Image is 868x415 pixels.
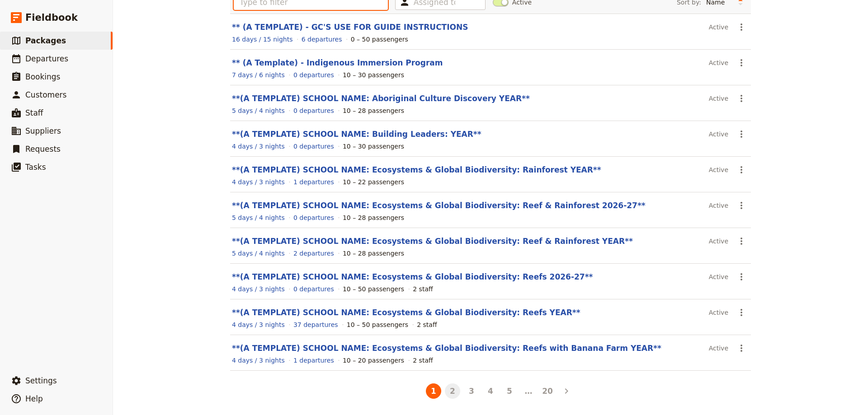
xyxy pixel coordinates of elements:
[25,36,66,45] span: Packages
[709,340,728,356] div: Active
[232,250,285,257] span: 5 days / 4 nights
[709,162,728,177] div: Active
[25,376,57,385] span: Settings
[232,94,530,103] a: **(A TEMPLATE) SCHOOL NAME: Aboriginal Culture Discovery YEAR**
[413,356,433,365] div: 2 staff
[302,35,342,44] a: View the departures for this package
[232,35,293,44] a: View the itinerary for this package
[232,106,285,115] a: View the itinerary for this package
[232,321,285,328] span: 4 days / 3 nights
[232,357,285,364] span: 4 days / 3 nights
[232,284,285,294] a: View the itinerary for this package
[734,198,749,213] button: Actions
[232,214,285,221] span: 5 days / 4 nights
[293,284,334,294] a: View the departures for this package
[232,177,285,187] a: View the itinerary for this package
[232,249,285,258] a: View the itinerary for this package
[709,55,728,70] div: Active
[343,249,404,258] div: 10 – 28 passengers
[293,70,334,79] a: View the departures for this package
[734,305,749,320] button: Actions
[734,269,749,284] button: Actions
[232,344,661,353] a: **(A TEMPLATE) SCHOOL NAME: Ecosystems & Global Biodiversity: Reefs with Banana Farm YEAR**
[232,272,593,281] a: **(A TEMPLATE) SCHOOL NAME: Ecosystems & Global Biodiversity: Reefs 2026-27**
[343,177,404,187] div: 10 – 22 passengers
[734,19,749,35] button: Actions
[464,383,479,399] button: 3
[232,23,468,32] a: ** (A TEMPLATE) - GC'S USE FOR GUIDE INSTRUCTIONS
[293,142,334,151] a: View the departures for this package
[25,54,68,63] span: Departures
[293,177,334,187] a: View the departures for this package
[351,35,408,44] div: 0 – 50 passengers
[734,91,749,106] button: Actions
[293,249,334,258] a: View the departures for this package
[540,383,555,399] button: 20
[293,106,334,115] a: View the departures for this package
[734,126,749,142] button: Actions
[709,126,728,142] div: Active
[232,71,285,79] span: 7 days / 6 nights
[559,383,574,399] button: Next
[25,126,61,135] span: Suppliers
[25,163,46,172] span: Tasks
[232,320,285,329] a: View the itinerary for this package
[232,70,285,79] a: View the itinerary for this package
[232,130,481,139] a: **(A TEMPLATE) SCHOOL NAME: Building Leaders: YEAR**
[709,198,728,213] div: Active
[343,142,404,151] div: 10 – 30 passengers
[25,145,61,154] span: Requests
[232,165,601,174] a: **(A TEMPLATE) SCHOOL NAME: Ecosystems & Global Biodiversity: Rainforest YEAR**
[232,142,285,151] a: View the itinerary for this package
[293,320,338,329] a: View the departures for this package
[709,233,728,249] div: Active
[417,320,437,329] div: 2 staff
[232,213,285,222] a: View the itinerary for this package
[25,90,66,99] span: Customers
[343,106,404,115] div: 10 – 28 passengers
[709,305,728,320] div: Active
[293,213,334,222] a: View the departures for this package
[25,11,78,24] span: Fieldbook
[232,36,293,43] span: 16 days / 15 nights
[25,394,43,403] span: Help
[709,269,728,284] div: Active
[232,285,285,293] span: 4 days / 3 nights
[343,284,404,294] div: 10 – 50 passengers
[347,320,408,329] div: 10 – 50 passengers
[232,356,285,365] a: View the itinerary for this package
[426,383,441,399] button: 1
[232,143,285,150] span: 4 days / 3 nights
[25,108,43,117] span: Staff
[734,233,749,249] button: Actions
[232,237,633,246] a: **(A TEMPLATE) SCHOOL NAME: Ecosystems & Global Biodiversity: Reef & Rainforest YEAR**
[519,384,538,398] li: …
[25,72,60,81] span: Bookings
[232,178,285,186] span: 4 days / 3 nights
[343,213,404,222] div: 10 – 28 passengers
[734,55,749,70] button: Actions
[343,356,404,365] div: 10 – 20 passengers
[232,201,646,210] a: **(A TEMPLATE) SCHOOL NAME: Ecosystems & Global Biodiversity: Reef & Rainforest 2026-27**
[734,162,749,177] button: Actions
[293,356,334,365] a: View the departures for this package
[405,382,576,401] ul: Pagination
[232,107,285,114] span: 5 days / 4 nights
[709,91,728,106] div: Active
[232,308,580,317] a: **(A TEMPLATE) SCHOOL NAME: Ecosystems & Global Biodiversity: Reefs YEAR**
[483,383,498,399] button: 4
[413,284,433,294] div: 2 staff
[709,19,728,35] div: Active
[502,383,517,399] button: 5
[232,58,443,67] a: ** (A Template) - Indigenous Immersion Program
[343,70,404,79] div: 10 – 30 passengers
[445,383,460,399] button: 2
[734,340,749,356] button: Actions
